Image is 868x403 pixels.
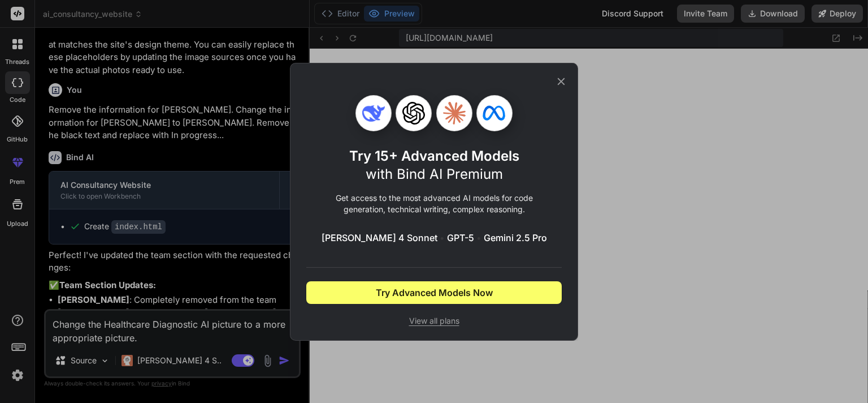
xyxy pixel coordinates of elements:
[447,231,474,245] span: GPT-5
[376,286,493,299] span: Try Advanced Models Now
[362,102,385,125] img: Deepseek
[322,231,437,245] span: [PERSON_NAME] 4 Sonnet
[349,147,519,183] h1: Try 15+ Advanced Models
[476,231,481,245] span: •
[366,166,503,182] span: with Bind AI Premium
[440,231,445,245] span: •
[306,281,562,304] button: Try Advanced Models Now
[484,231,547,245] span: Gemini 2.5 Pro
[306,315,562,327] span: View all plans
[306,192,562,215] p: Get access to the most advanced AI models for code generation, technical writing, complex reasoning.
